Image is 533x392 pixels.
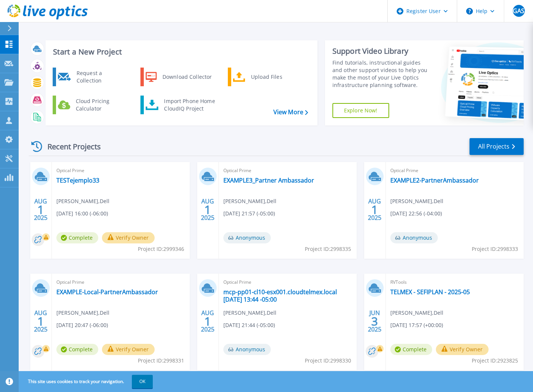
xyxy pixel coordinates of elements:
[223,177,314,184] a: EXAMPLE3_Partner Ambassador
[390,321,443,329] span: [DATE] 17:57 (+00:00)
[223,344,271,355] span: Anonymous
[390,197,443,205] span: [PERSON_NAME] , Dell
[37,318,44,324] span: 1
[102,344,155,355] button: Verify Owner
[56,177,99,184] a: TESTejemplo33
[223,288,352,303] a: mcp-pp01-cl10-esx001.cloudtelmex.local [DATE] 13:44 -05:00
[223,209,275,218] span: [DATE] 21:57 (-05:00)
[513,8,524,14] span: GAS
[472,245,518,253] span: Project ID: 2998333
[223,309,276,317] span: [PERSON_NAME] , Dell
[53,68,129,86] a: Request a Collection
[273,109,308,116] a: View More
[73,69,127,84] div: Request a Collection
[56,288,158,296] a: EXAMPLE-Local-PartnerAmbassador
[223,232,271,243] span: Anonymous
[34,196,48,223] div: AUG 2025
[390,344,432,355] span: Complete
[332,59,432,89] div: Find tutorials, instructional guides and other support videos to help you make the most of your L...
[390,309,443,317] span: [PERSON_NAME] , Dell
[368,196,382,223] div: AUG 2025
[390,232,438,243] span: Anonymous
[159,69,215,84] div: Download Collector
[204,318,211,324] span: 1
[201,196,215,223] div: AUG 2025
[140,68,217,86] a: Download Collector
[305,245,351,253] span: Project ID: 2998335
[53,96,129,114] a: Cloud Pricing Calculator
[223,278,352,286] span: Optical Prime
[56,209,108,218] span: [DATE] 16:00 (-06:00)
[56,232,98,243] span: Complete
[56,197,109,205] span: [PERSON_NAME] , Dell
[34,308,48,335] div: AUG 2025
[470,138,524,155] a: All Projects
[228,68,304,86] a: Upload Files
[29,137,111,156] div: Recent Projects
[132,375,153,388] button: OK
[21,375,153,388] span: This site uses cookies to track your navigation.
[138,357,184,365] span: Project ID: 2998331
[56,344,98,355] span: Complete
[436,344,489,355] button: Verify Owner
[390,177,479,184] a: EXAMPLE2-PartnerAmbassador
[390,167,519,175] span: Optical Prime
[390,288,470,296] a: TELMEX - SEFIPLAN - 2025-05
[368,308,382,335] div: JUN 2025
[332,103,389,118] a: Explore Now!
[56,167,185,175] span: Optical Prime
[247,69,303,84] div: Upload Files
[56,278,185,286] span: Optical Prime
[223,197,276,205] span: [PERSON_NAME] , Dell
[204,206,211,213] span: 1
[223,321,275,329] span: [DATE] 21:44 (-05:00)
[472,357,518,365] span: Project ID: 2923825
[223,167,352,175] span: Optical Prime
[201,308,215,335] div: AUG 2025
[390,278,519,286] span: RVTools
[56,321,108,329] span: [DATE] 20:47 (-06:00)
[102,232,155,243] button: Verify Owner
[72,97,127,112] div: Cloud Pricing Calculator
[332,46,432,56] div: Support Video Library
[305,357,351,365] span: Project ID: 2998330
[138,245,184,253] span: Project ID: 2999346
[371,318,378,324] span: 3
[56,309,109,317] span: [PERSON_NAME] , Dell
[390,209,442,218] span: [DATE] 22:56 (-04:00)
[371,206,378,213] span: 1
[53,48,308,56] h3: Start a New Project
[37,206,44,213] span: 1
[160,97,219,112] div: Import Phone Home CloudIQ Project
